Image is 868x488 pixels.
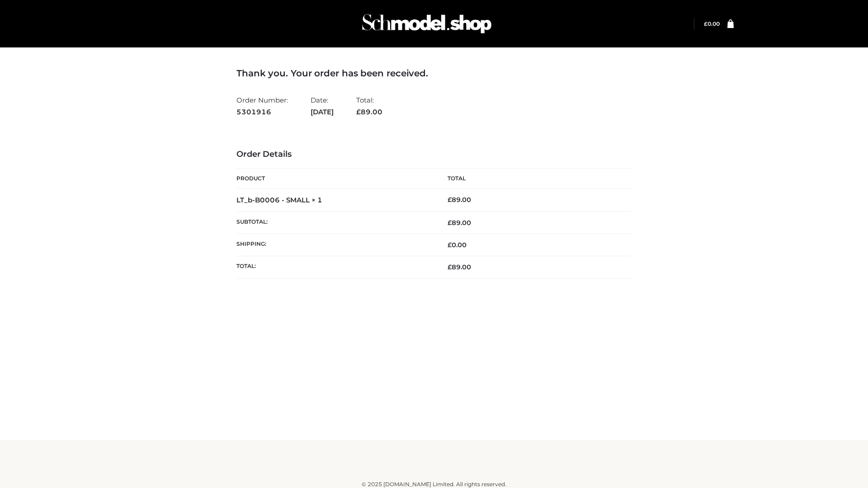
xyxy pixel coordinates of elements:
th: Shipping: [236,234,434,256]
span: 89.00 [448,219,471,227]
th: Total [434,169,632,189]
li: Date: [311,92,334,120]
strong: 5301916 [236,106,288,118]
li: Total: [356,92,382,120]
span: £ [448,196,452,204]
bdi: 0.00 [448,241,467,249]
strong: [DATE] [311,106,334,118]
li: Order Number: [236,92,288,120]
span: 89.00 [356,108,382,116]
span: £ [356,108,361,116]
img: Schmodel Admin 964 [359,6,495,42]
h3: Order Details [236,150,632,160]
th: Product [236,169,434,189]
h3: Thank you. Your order has been received. [236,68,632,79]
span: £ [448,219,452,227]
span: £ [704,20,708,27]
bdi: 89.00 [448,196,471,204]
a: £0.00 [704,20,720,27]
th: Subtotal: [236,211,434,234]
a: LT_b-B0006 - SMALL [236,196,310,204]
bdi: 0.00 [704,20,720,27]
span: £ [448,241,452,249]
th: Total: [236,256,434,278]
span: £ [448,263,452,271]
strong: × 1 [311,196,322,204]
span: 89.00 [448,263,471,271]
